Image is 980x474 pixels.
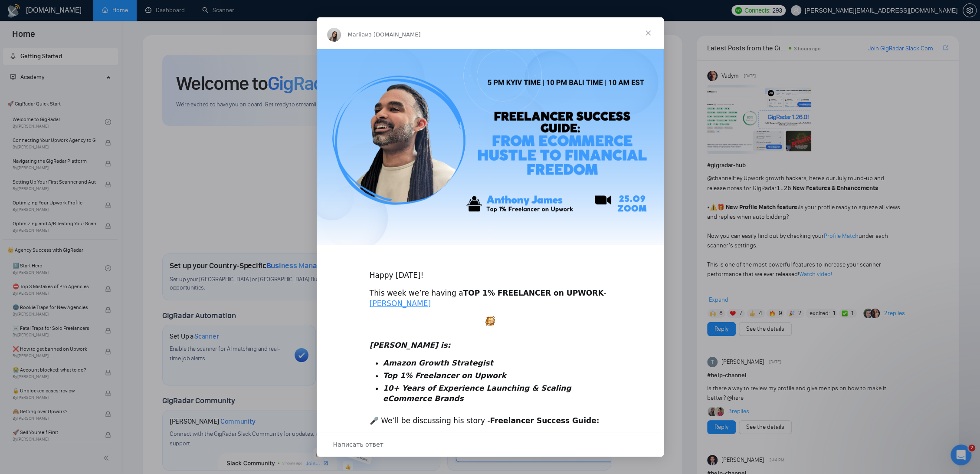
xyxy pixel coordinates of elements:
i: Amazon Growth Strategist [383,359,493,367]
img: Profile image for Mariia [327,28,341,42]
div: This week we’re having a - [370,288,611,309]
a: [PERSON_NAME] [370,299,431,308]
div: Открыть разговор и ответить [317,432,664,457]
div: 🎤 We’ll be discussing his story - [370,416,611,437]
span: Mariia [348,31,365,38]
b: TOP 1% FREELANCER on UPWORK [463,289,603,297]
i: 10+ Years of Experience Launching & Scaling eCommerce Brands [383,384,571,403]
img: :excited: [485,316,495,326]
span: Написать ответ [333,439,383,450]
div: Happy [DATE]! [370,260,611,281]
i: Top 1% Freelancer on Upwork [383,371,506,380]
span: Закрыть [633,17,664,49]
i: [PERSON_NAME] is: [370,341,451,349]
span: из [DOMAIN_NAME] [365,31,420,38]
